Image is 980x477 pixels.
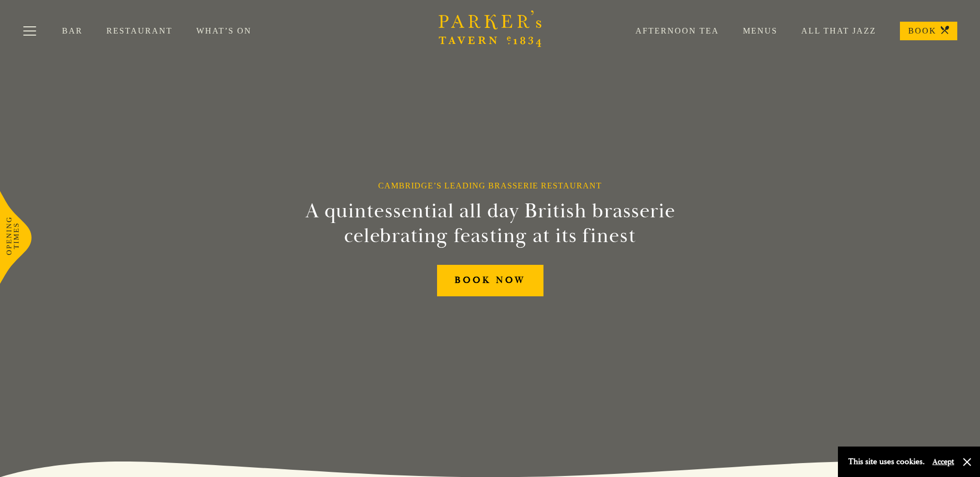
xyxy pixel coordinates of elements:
a: BOOK NOW [437,265,543,296]
p: This site uses cookies. [848,454,925,469]
button: Close and accept [962,457,972,467]
button: Accept [932,457,954,467]
h2: A quintessential all day British brasserie celebrating feasting at its finest [255,199,726,248]
h1: Cambridge’s Leading Brasserie Restaurant [378,181,602,190]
